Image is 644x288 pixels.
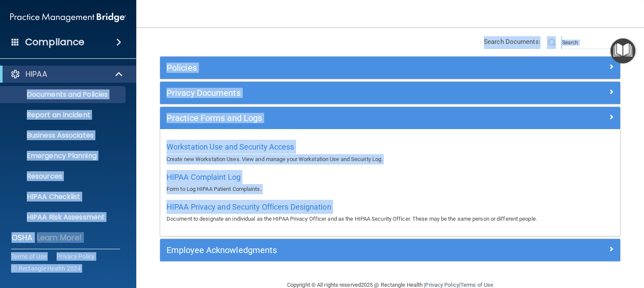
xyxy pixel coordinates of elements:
a: Privacy Documents [167,86,614,100]
h5: Policies [167,63,499,72]
p: HIPAA Risk Assessment [6,213,122,222]
a: Terms of Use [460,282,493,288]
a: Privacy Policy [57,252,95,261]
p: HIPAA Checklist [6,193,122,201]
p: Emergency Planning [6,152,122,160]
img: ic-search.3b580494.png [548,39,556,46]
a: HIPAA Complaint Log [167,175,241,181]
a: HIPAA Privacy and Security Officers Designation [167,204,331,211]
p: HIPAA [26,69,47,79]
a: Terms of Use [11,252,46,261]
a: Workstation Use and Security Access [167,144,294,151]
h5: Employee Acknowledgments [167,245,499,255]
span: HIPAA Complaint Log [167,173,241,181]
span: Ⓒ Rectangle Health 2024 [11,264,81,273]
img: PMB logo [10,9,126,26]
a: Practice Forms and Logs [167,111,614,125]
span: Search Documents: [484,38,540,46]
p: Documents and Policies [6,90,122,99]
p: Report an Incident [6,111,122,119]
p: Create new Workstation Uses. View and manage your Workstation Use and Security Log. [167,154,614,164]
a: Employee Acknowledgments [167,243,614,257]
a: Privacy Policy [425,282,459,288]
a: Policies [167,61,614,75]
p: OSHA [11,233,33,243]
span: HIPAA Privacy and Security Officers Designation [167,202,331,211]
button: Open Resource Center [610,38,635,63]
p: Document to designate an individual as the HIPAA Privacy Officer and as the HIPAA Security Office... [167,214,614,224]
input: Search [562,36,621,49]
span: Workstation Use and Security Access [167,142,294,151]
h5: Practice Forms and Logs [167,113,499,123]
p: Resources [6,172,122,181]
h5: Privacy Documents [167,88,499,98]
p: Learn More! [37,233,82,243]
a: HIPAA [10,69,124,79]
p: Business Associates [6,131,122,140]
h4: Compliance [25,36,84,48]
p: Form to Log HIPAA Patient Complaints. [167,184,614,194]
